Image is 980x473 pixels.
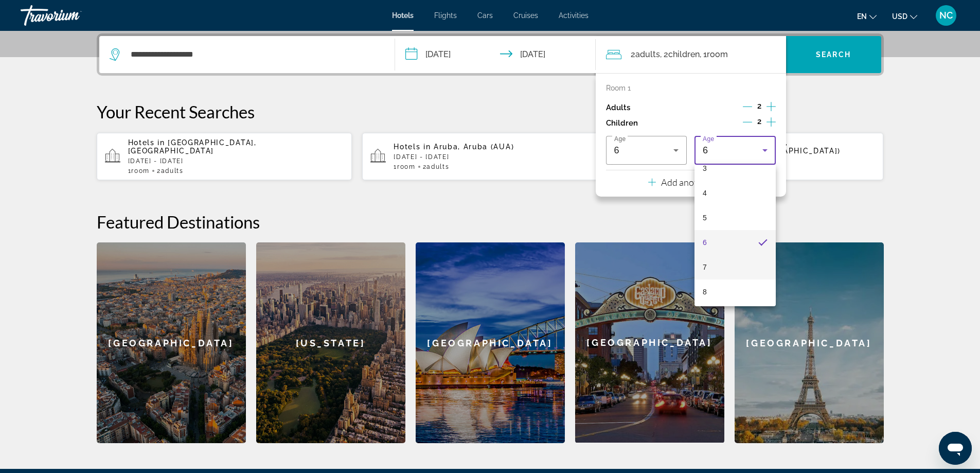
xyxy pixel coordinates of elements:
span: 6 [703,236,707,249]
mat-option: 8 years old [694,279,776,304]
mat-option: 4 years old [694,181,776,205]
span: 7 [703,261,707,273]
span: 5 [703,212,707,224]
mat-option: 6 years old [694,230,776,255]
mat-option: 5 years old [694,205,776,230]
span: 8 [703,286,707,298]
span: 3 [703,162,707,174]
iframe: Button to launch messaging window [939,432,972,465]
mat-option: 3 years old [694,156,776,181]
mat-option: 7 years old [694,255,776,279]
span: 4 [703,187,707,199]
mat-option: 9 years old [694,304,776,329]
